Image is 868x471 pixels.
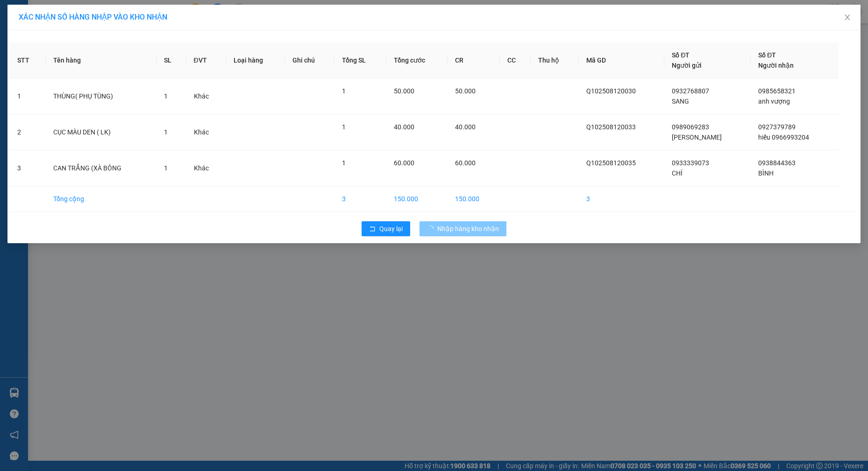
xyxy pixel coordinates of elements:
[455,87,476,95] span: 50.000
[379,224,403,234] span: Quay lại
[186,114,226,150] td: Khác
[10,114,46,150] td: 2
[10,150,46,186] td: 3
[586,87,636,95] span: Q102508120030
[531,42,578,78] th: Thu hộ
[586,123,636,131] span: Q102508120033
[46,114,157,150] td: CỤC MÀU DEN ( LK)
[758,169,774,177] span: BÌNH
[427,225,437,232] span: loading
[500,42,531,78] th: CC
[448,186,500,212] td: 150.000
[672,159,709,167] span: 0933339073
[672,51,690,59] span: Số ĐT
[448,42,500,78] th: CR
[334,186,386,212] td: 3
[758,134,809,141] span: hiếu 0966993204
[342,159,346,167] span: 1
[758,51,776,59] span: Số ĐT
[19,13,167,21] span: XÁC NHẬN SỐ HÀNG NHẬP VÀO KHO NHẬN
[285,42,334,78] th: Ghi chú
[579,42,664,78] th: Mã GD
[334,42,386,78] th: Tổng SL
[362,221,410,236] button: rollbackQuay lại
[164,92,168,100] span: 1
[369,225,376,233] span: rollback
[579,186,664,212] td: 3
[342,87,346,95] span: 1
[157,42,186,78] th: SL
[342,123,346,131] span: 1
[834,5,861,31] button: Close
[186,150,226,186] td: Khác
[394,87,414,95] span: 50.000
[672,169,683,177] span: CHÍ
[73,8,132,30] div: Quận 10
[46,186,157,212] td: Tổng cộng
[10,78,46,114] td: 1
[672,98,689,105] span: SANG
[672,123,709,131] span: 0989069283
[758,62,794,69] span: Người nhận
[8,9,22,19] span: Gửi:
[73,30,132,42] div: hòa
[758,87,796,95] span: 0985658321
[672,62,702,69] span: Người gửi
[46,150,157,186] td: CAN TRẮNG (XÀ BÔNG
[7,61,21,71] span: CR :
[758,159,796,167] span: 0938844363
[758,98,790,105] span: anh vượng
[455,123,476,131] span: 40.000
[672,87,709,95] span: 0932768807
[10,42,46,78] th: STT
[455,159,476,167] span: 60.000
[73,9,96,19] span: Nhận:
[8,19,67,30] div: PHONG
[386,42,448,78] th: Tổng cước
[46,42,157,78] th: Tên hàng
[586,159,636,167] span: Q102508120035
[844,14,851,21] span: close
[186,78,226,114] td: Khác
[164,164,168,172] span: 1
[8,8,67,19] div: Trạm 114
[437,224,499,234] span: Nhập hàng kho nhận
[394,159,414,167] span: 60.000
[758,123,796,131] span: 0927379789
[386,186,448,212] td: 150.000
[226,42,285,78] th: Loại hàng
[7,60,68,71] div: 40.000
[164,128,168,136] span: 1
[420,221,506,236] button: Nhập hàng kho nhận
[186,42,226,78] th: ĐVT
[394,123,414,131] span: 40.000
[46,78,157,114] td: THÙNG( PHỤ TÙNG)
[672,134,722,141] span: [PERSON_NAME]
